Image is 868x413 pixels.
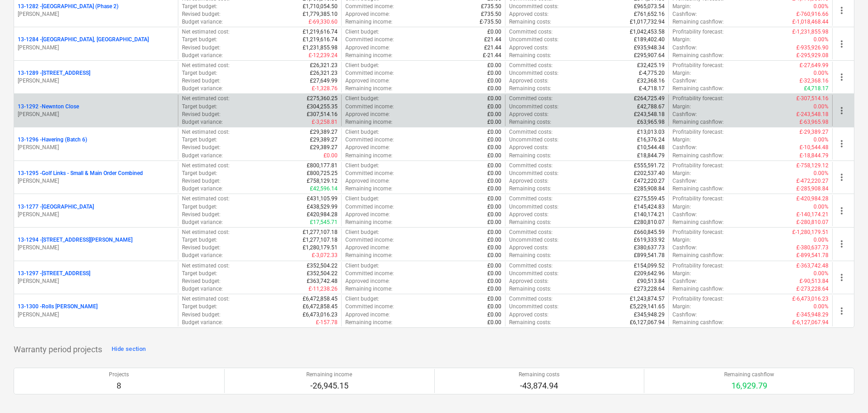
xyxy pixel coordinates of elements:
p: Profitability forecast : [672,62,724,69]
p: £275,559.45 [634,195,665,203]
p: £63,965.98 [637,118,665,126]
p: Margin : [672,103,691,111]
p: Remaining income : [345,252,392,259]
p: Margin : [672,136,691,144]
p: Target budget : [182,36,217,44]
p: £307,514.16 [307,111,338,118]
p: Remaining income : [345,152,392,160]
p: £0.00 [487,28,501,36]
p: £280,810.07 [634,219,665,226]
p: Budget variance : [182,252,223,259]
p: Target budget : [182,170,217,177]
p: £29,389.27 [310,128,338,136]
p: Profitability forecast : [672,262,724,270]
p: £380,637.73 [634,244,665,252]
p: [PERSON_NAME] [18,277,174,285]
span: more_vert [836,238,847,249]
p: £26,321.23 [310,69,338,77]
p: Uncommitted costs : [509,170,559,177]
div: 13-1292 -Newnton Close[PERSON_NAME] [18,103,174,118]
p: £-280,810.07 [796,219,829,226]
p: Cashflow : [672,10,697,18]
p: Revised budget : [182,144,221,151]
p: Margin : [672,203,691,211]
p: Remaining cashflow : [672,118,724,126]
p: £0.00 [487,177,501,185]
p: Net estimated cost : [182,228,230,236]
p: Uncommitted costs : [509,103,559,111]
p: £0.00 [487,252,501,259]
p: Remaining income : [345,118,392,126]
span: more_vert [836,105,847,116]
p: £-899,541.78 [796,252,829,259]
p: Committed income : [345,3,394,10]
p: Committed income : [345,36,394,44]
p: 13-1294 - [STREET_ADDRESS][PERSON_NAME] [18,236,132,244]
div: 13-1295 -Golf Links - Small & Main Order Combined[PERSON_NAME] [18,170,174,185]
p: Remaining income : [345,18,392,26]
p: £-363,742.48 [796,262,829,270]
p: 13-1289 - [STREET_ADDRESS] [18,69,90,77]
p: £18,844.79 [637,152,665,160]
p: 13-1297 - [STREET_ADDRESS] [18,270,90,277]
p: Profitability forecast : [672,28,724,36]
p: £0.00 [487,77,501,85]
p: £26,321.23 [310,62,338,69]
p: 0.00% [814,136,829,144]
p: £420,984.28 [307,211,338,219]
p: [PERSON_NAME] [18,211,174,219]
p: Committed income : [345,236,394,244]
p: Committed costs : [509,28,553,36]
p: [PERSON_NAME] [18,177,174,185]
p: Approved costs : [509,177,549,185]
p: Committed income : [345,203,394,211]
p: Uncommitted costs : [509,3,559,10]
p: Margin : [672,36,691,44]
p: [PERSON_NAME] [18,44,174,52]
p: Target budget : [182,203,217,211]
p: £0.00 [487,228,501,236]
p: £0.00 [487,85,501,92]
p: Committed costs : [509,162,553,170]
p: £-1,280,179.51 [792,228,829,236]
p: £-735.50 [480,18,501,26]
p: £-4,775.20 [639,69,665,77]
p: 0.00% [814,170,829,177]
p: £17,545.71 [310,219,338,226]
p: Client budget : [345,195,379,203]
p: Uncommitted costs : [509,203,559,211]
p: £145,424.83 [634,203,665,211]
p: Remaining cashflow : [672,85,724,92]
p: £0.00 [487,136,501,144]
p: £1,277,107.18 [303,236,338,244]
p: Net estimated cost : [182,262,230,270]
p: [PERSON_NAME] [18,144,174,151]
p: Margin : [672,236,691,244]
span: more_vert [836,39,847,49]
p: Committed income : [345,69,394,77]
p: £13,013.03 [637,128,665,136]
p: Committed income : [345,136,394,144]
p: £0.00 [487,262,501,270]
p: £472,220.27 [634,177,665,185]
p: Approved income : [345,244,390,252]
p: £0.00 [487,118,501,126]
p: £935,948.34 [634,44,665,52]
p: Remaining costs : [509,18,551,26]
p: £-32,368.16 [799,77,829,85]
p: 13-1284 - [GEOGRAPHIC_DATA], [GEOGRAPHIC_DATA] [18,36,149,44]
p: Committed income : [345,103,394,111]
p: Net estimated cost : [182,28,230,36]
p: £1,277,107.18 [303,228,338,236]
p: Margin : [672,3,691,10]
p: £555,591.72 [634,162,665,170]
p: [PERSON_NAME] [18,111,174,118]
p: £0.00 [487,103,501,111]
p: £-285,908.84 [796,185,829,193]
p: Remaining costs : [509,185,551,193]
p: £-758,129.12 [796,162,829,170]
div: 13-1297 -[STREET_ADDRESS][PERSON_NAME] [18,270,174,285]
p: Profitability forecast : [672,195,724,203]
p: Client budget : [345,62,379,69]
p: Remaining cashflow : [672,18,724,26]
